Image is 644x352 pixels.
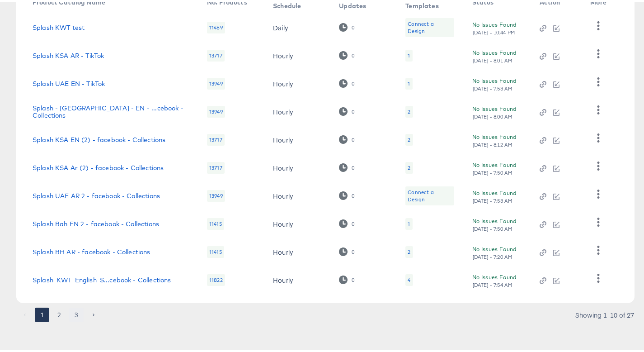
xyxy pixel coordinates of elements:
[575,310,635,316] div: Showing 1–10 of 27
[339,21,355,30] div: 0
[52,306,66,320] button: Go to page 2
[408,78,410,86] div: 1
[408,162,410,170] div: 2
[405,132,413,144] div: 2
[405,16,454,35] div: Connect a Design
[351,191,355,197] div: 0
[405,185,454,204] div: Connect a Design
[35,306,49,320] button: page 1
[351,163,355,169] div: 0
[266,12,332,40] td: Daily
[339,218,355,226] div: 0
[207,76,225,88] div: 13949
[69,306,84,320] button: Go to page 3
[266,264,332,292] td: Hourly
[266,124,332,152] td: Hourly
[207,48,225,60] div: 13717
[33,22,85,29] a: Splash KWT test
[405,244,413,256] div: 2
[33,247,150,254] a: Splash BH AR - facebook - Collections
[408,19,451,33] div: Connect a Design
[16,306,102,320] nav: pagination navigation
[266,96,332,124] td: Hourly
[207,272,225,284] div: 11822
[266,68,332,96] td: Hourly
[339,105,355,114] div: 0
[351,219,355,225] div: 0
[351,107,355,113] div: 0
[33,50,104,57] a: Splash KSA AR - TikTok
[405,104,413,116] div: 2
[408,106,410,114] div: 2
[405,48,412,60] div: 1
[339,162,355,170] div: 0
[266,208,332,236] td: Hourly
[339,77,355,86] div: 0
[33,134,165,142] a: Splash KSA EN (2) - facebook - Collections
[408,247,410,254] div: 2
[405,160,413,172] div: 2
[33,219,159,226] a: Splash Bah EN 2 - facebook - Collections
[33,275,171,282] a: Splash_KWT_English_S...cebook - Collections
[33,190,160,198] a: Splash UAE AR 2 - facebook - Collections
[339,49,355,58] div: 0
[207,188,225,200] div: 13949
[351,247,355,253] div: 0
[408,275,410,282] div: 4
[339,133,355,142] div: 0
[207,20,225,32] div: 11489
[351,23,355,29] div: 0
[207,244,224,256] div: 11415
[408,187,451,201] div: Connect a Design
[266,236,332,264] td: Hourly
[33,162,164,170] a: Splash KSA Ar (2) - facebook - Collections
[266,40,332,68] td: Hourly
[207,160,225,172] div: 13717
[351,135,355,141] div: 0
[408,219,410,226] div: 1
[408,134,410,142] div: 2
[351,51,355,57] div: 0
[33,103,189,117] a: Splash - [GEOGRAPHIC_DATA] - EN - ...cebook - Collections
[351,275,355,281] div: 0
[207,216,224,228] div: 11415
[405,272,413,284] div: 4
[266,180,332,208] td: Hourly
[207,104,225,116] div: 13949
[339,274,355,282] div: 0
[266,152,332,180] td: Hourly
[33,78,105,86] a: Splash UAE EN - TikTok
[339,246,355,254] div: 0
[405,76,412,88] div: 1
[405,216,412,228] div: 1
[207,132,225,144] div: 13717
[86,306,101,320] button: Go to next page
[351,79,355,85] div: 0
[339,190,355,198] div: 0
[408,50,410,57] div: 1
